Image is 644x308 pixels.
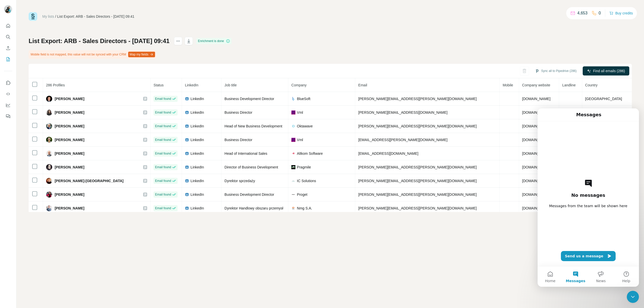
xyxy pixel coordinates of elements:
[224,151,267,156] span: Head of International Sales
[297,206,312,211] span: Nmg S.A.
[55,165,84,170] span: [PERSON_NAME]
[191,178,204,183] span: LinkedIn
[185,206,189,210] img: LinkedIn logo
[55,192,84,197] span: [PERSON_NAME]
[562,83,576,87] span: Landline
[522,97,551,101] span: [DOMAIN_NAME]
[224,110,252,114] span: Business Director
[358,192,477,197] span: [PERSON_NAME][EMAIL_ADDRESS][PERSON_NAME][DOMAIN_NAME]
[291,179,295,183] img: company-logo
[297,124,313,129] span: Oktawave
[55,178,124,183] span: [PERSON_NAME]-[GEOGRAPHIC_DATA]
[4,21,12,30] button: Quick start
[155,206,171,210] span: Email found
[297,96,310,101] span: BlueSoft
[185,124,189,128] img: LinkedIn logo
[522,192,551,197] span: [DOMAIN_NAME]
[224,165,278,169] span: Director of Business Development
[185,97,189,101] img: LinkedIn logo
[358,110,447,114] span: [PERSON_NAME][EMAIL_ADDRESS][DOMAIN_NAME]
[358,97,477,101] span: [PERSON_NAME][EMAIL_ADDRESS][PERSON_NAME][DOMAIN_NAME]
[585,97,622,101] span: [GEOGRAPHIC_DATA]
[185,83,198,87] span: LinkedIn
[128,52,155,57] button: Map my fields
[358,83,367,87] span: Email
[185,151,189,156] img: LinkedIn logo
[358,124,477,128] span: [PERSON_NAME][EMAIL_ADDRESS][PERSON_NAME][DOMAIN_NAME]
[55,151,84,156] span: [PERSON_NAME]
[4,55,12,64] button: My lists
[55,206,84,211] span: [PERSON_NAME]
[46,137,52,143] img: Avatar
[522,110,551,114] span: [DOMAIN_NAME]
[224,97,274,101] span: Business Development Director
[185,165,189,169] img: LinkedIn logo
[46,164,52,170] img: Avatar
[29,37,169,45] h1: List Export: ARB - Sales Directors - [DATE] 09:41
[191,96,204,101] span: LinkedIn
[46,109,52,115] img: Avatar
[55,14,56,19] li: /
[522,206,551,210] span: [DOMAIN_NAME]
[297,151,323,156] span: Altkom Software
[4,89,12,99] button: Use Surfe API
[46,191,52,198] img: Avatar
[155,138,171,142] span: Email found
[291,124,295,128] img: company-logo
[358,151,418,156] span: [EMAIL_ADDRESS][DOMAIN_NAME]
[185,110,189,114] img: LinkedIn logo
[4,101,12,110] button: Dashboard
[522,151,551,156] span: [DOMAIN_NAME]
[503,83,513,87] span: Mobile
[55,137,84,142] span: [PERSON_NAME]
[224,192,274,197] span: Business Development Director
[4,5,12,13] img: Avatar
[155,151,171,156] span: Email found
[291,165,295,169] img: company-logo
[46,205,52,211] img: Avatar
[29,12,37,21] img: Surfe Logo
[599,10,601,16] p: 0
[191,124,204,129] span: LinkedIn
[577,10,588,16] p: 4,653
[4,112,12,121] button: Feedback
[46,178,52,184] img: Avatar
[55,96,84,101] span: [PERSON_NAME]
[358,179,477,183] span: [PERSON_NAME][EMAIL_ADDRESS][PERSON_NAME][DOMAIN_NAME]
[46,96,52,102] img: Avatar
[4,78,12,87] button: Use Surfe on LinkedIn
[538,108,639,287] iframe: Intercom live chat
[46,83,65,87] span: 286 Profiles
[291,151,295,156] img: company-logo
[196,38,232,44] div: Enrichment is done
[4,44,12,53] button: Enrich CSV
[522,124,551,128] span: [DOMAIN_NAME]
[297,137,303,142] span: Vml
[174,37,182,45] button: actions
[522,165,551,169] span: [DOMAIN_NAME]
[291,110,295,114] img: company-logo
[185,138,189,142] img: LinkedIn logo
[191,206,204,211] span: LinkedIn
[291,83,307,87] span: Company
[297,110,303,115] span: Vml
[46,150,52,157] img: Avatar
[191,165,204,170] span: LinkedIn
[155,124,171,128] span: Email found
[291,138,295,142] img: company-logo
[155,179,171,183] span: Email found
[609,10,633,17] button: Buy credits
[55,124,84,129] span: [PERSON_NAME]
[297,165,311,170] span: Pragmile
[522,138,551,142] span: [DOMAIN_NAME]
